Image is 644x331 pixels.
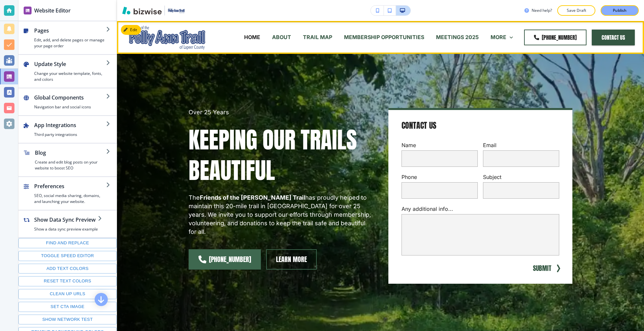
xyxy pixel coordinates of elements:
[189,124,373,186] h1: Keeping Our Trails Beautiful
[402,142,478,149] p: Name
[266,249,317,270] button: Learn More
[566,8,587,13] p: Save Draft
[34,182,106,190] h2: Preferences
[483,173,559,181] p: Subject
[34,216,98,224] h2: Show Data Sync Preview
[402,173,478,181] p: Phone
[18,177,117,210] button: PreferencesSEO, social media sharing, domains, and launching your website.
[18,264,117,274] button: Add text colors
[532,263,553,273] button: SUBMIT
[18,55,117,88] button: Update StyleChange your website template, fonts, and colors
[34,37,106,49] h4: Edit, add, and delete pages or manage your page order
[18,143,117,176] button: BlogCreate and edit blog posts on your website to boost SEO
[189,249,261,270] a: [PHONE_NUMBER]
[34,121,106,129] h2: App Integrations
[18,302,117,312] button: Set CTA image
[601,5,639,16] button: Publish
[168,8,185,13] img: Your Logo
[18,238,117,248] button: Find and replace
[402,205,559,213] p: Any additional info...
[189,193,373,236] p: The has proudly helped to maintain this 20-mile trail in [GEOGRAPHIC_DATA] for over 25 years. We ...
[34,104,106,110] h4: Navigation bar and social icons
[402,121,436,131] h4: Contact Us
[34,7,71,14] h2: Website Editor
[303,33,332,41] p: TRAIL MAP
[18,276,117,286] button: Reset text colors
[34,193,106,205] h4: SEO, social media sharing, domains, and launching your website.
[613,8,627,13] p: Publish
[34,71,106,82] h4: Change your website template, fonts, and colors
[344,33,424,41] p: MEMBERSHIP OPPORTUNITIES
[189,108,373,117] p: Over 25 Years
[436,33,479,41] p: MEETINGS 2025
[121,25,141,35] button: Edit
[34,226,98,232] h4: Show a data sync preview example
[127,23,208,51] img: Friends of the Polly Ann Trail
[557,5,595,16] button: Save Draft
[35,149,106,157] h2: Blog
[18,21,117,54] button: PagesEdit, add, and delete pages or manage your page order
[18,210,108,237] button: Show Data Sync PreviewShow a data sync preview example
[244,33,260,41] p: HOME
[18,315,117,325] button: Show network test
[34,27,106,34] h2: Pages
[532,8,552,13] h3: Need help?
[24,7,32,14] img: editor icon
[18,88,117,115] button: Global ComponentsNavigation bar and social icons
[122,7,162,14] img: Bizwise Logo
[524,30,586,45] a: [PHONE_NUMBER]
[34,60,106,68] h2: Update Style
[272,33,291,41] p: ABOUT
[18,116,117,143] button: App IntegrationsThird party integrations
[592,30,635,45] button: CONTACT US
[35,159,106,171] h4: Create and edit blog posts on your website to boost SEO
[18,251,117,261] button: Toggle speed editor
[200,194,305,201] strong: Friends of the [PERSON_NAME] Trail
[18,289,117,299] button: Clean up URLs
[34,94,106,101] h2: Global Components
[483,142,559,149] p: Email
[34,132,106,138] h4: Third party integrations
[491,33,506,41] p: MORE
